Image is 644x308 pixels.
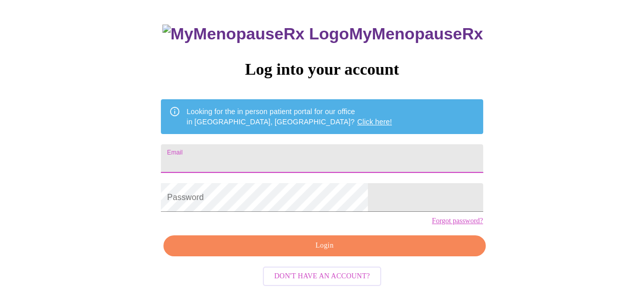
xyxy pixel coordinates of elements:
[163,235,485,256] button: Login
[274,270,370,283] span: Don't have an account?
[175,239,473,252] span: Login
[186,102,392,131] div: Looking for the in person patient portal for our office in [GEOGRAPHIC_DATA], [GEOGRAPHIC_DATA]?
[162,25,483,43] h3: MyMenopauseRx
[161,60,483,79] h3: Log into your account
[357,118,392,126] a: Click here!
[260,271,384,280] a: Don't have an account?
[162,25,349,43] img: MyMenopauseRx Logo
[432,217,483,225] a: Forgot password?
[263,267,381,287] button: Don't have an account?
